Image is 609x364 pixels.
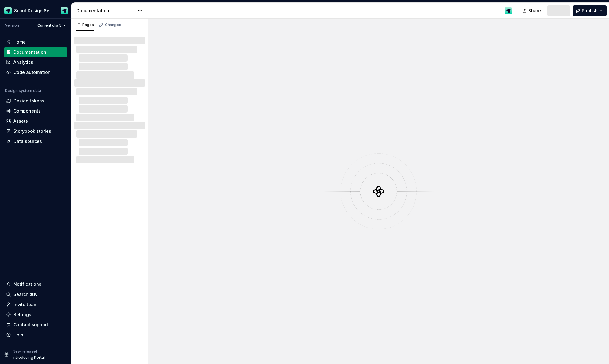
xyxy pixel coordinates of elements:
[505,7,512,14] img: Design Ops
[4,136,67,146] a: Data sources
[5,88,41,93] div: Design system data
[4,57,67,67] a: Analytics
[519,5,545,16] button: Share
[13,128,51,134] div: Storybook stories
[13,332,23,338] div: Help
[13,281,41,287] div: Notifications
[5,23,19,28] div: Version
[4,300,67,309] a: Invite team
[61,7,68,14] img: Design Ops
[35,21,69,30] button: Current draft
[13,355,45,360] p: Introducing Portal
[4,67,67,77] a: Code automation
[4,320,67,330] button: Contact support
[4,96,67,106] a: Design tokens
[13,138,42,144] div: Data sources
[13,312,31,318] div: Settings
[4,7,12,14] img: e611c74b-76fc-4ef0-bafa-dc494cd4cb8a.png
[13,98,44,104] div: Design tokens
[13,322,48,328] div: Contact support
[4,106,67,116] a: Components
[1,4,70,17] button: Scout Design SystemDesign Ops
[13,118,28,124] div: Assets
[13,291,37,297] div: Search ⌘K
[76,8,134,14] div: Documentation
[13,108,41,114] div: Components
[528,8,541,14] span: Share
[13,349,37,354] p: New release!
[573,5,607,16] button: Publish
[4,330,67,340] button: Help
[4,310,67,320] a: Settings
[37,23,61,28] span: Current draft
[4,126,67,136] a: Storybook stories
[76,22,94,27] div: Pages
[13,301,37,308] div: Invite team
[4,279,67,289] button: Notifications
[13,69,51,75] div: Code automation
[4,116,67,126] a: Assets
[582,8,598,14] span: Publish
[13,39,26,45] div: Home
[105,22,121,27] div: Changes
[14,8,53,14] div: Scout Design System
[4,37,67,47] a: Home
[13,49,46,55] div: Documentation
[13,59,33,65] div: Analytics
[4,47,67,57] a: Documentation
[4,289,67,299] button: Search ⌘K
